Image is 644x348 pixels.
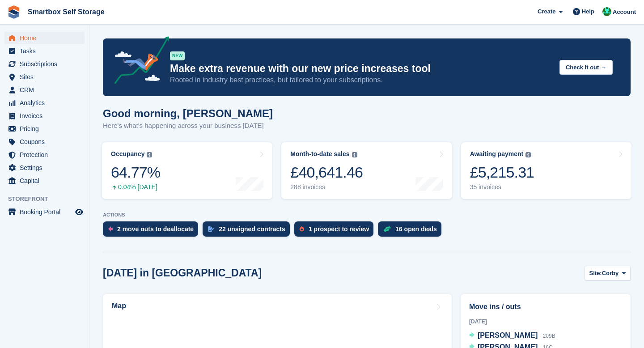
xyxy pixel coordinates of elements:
span: 209B [543,333,555,339]
div: 1 prospect to review [309,225,369,233]
a: menu [4,97,85,109]
img: move_outs_to_deallocate_icon-f764333ba52eb49d3ac5e1228854f67142a1ed5810a6f6cc68b1a99e826820c5.svg [108,226,113,232]
div: £40,641.46 [290,163,363,182]
span: Site: [589,269,602,278]
a: menu [4,84,85,96]
a: menu [4,32,85,44]
p: ACTIONS [103,212,631,218]
a: menu [4,45,85,57]
h2: [DATE] in [GEOGRAPHIC_DATA] [103,267,262,279]
a: Smartbox Self Storage [24,4,108,19]
span: Corby [602,269,619,278]
div: 288 invoices [290,183,363,191]
div: 16 open deals [395,225,437,233]
div: [DATE] [469,318,622,326]
img: icon-info-grey-7440780725fd019a000dd9b08b2336e03edf1995a4989e88bcd33f0948082b44.svg [147,152,152,157]
a: Awaiting payment £5,215.31 35 invoices [461,142,631,199]
a: Month-to-date sales £40,641.46 288 invoices [281,142,452,199]
span: Sites [20,71,73,83]
a: 16 open deals [378,221,446,241]
h2: Move ins / outs [469,301,622,312]
div: Occupancy [111,150,144,158]
img: price-adjustments-announcement-icon-8257ccfd72463d97f412b2fc003d46551f7dbcb40ab6d574587a9cd5c0d94... [107,36,169,87]
a: menu [4,149,85,161]
img: prospect-51fa495bee0391a8d652442698ab0144808aea92771e9ea1ae160a38d050c398.svg [300,226,304,232]
span: Pricing [20,123,73,135]
a: menu [4,174,85,187]
a: Occupancy 64.77% 0.04% [DATE] [102,142,272,199]
img: icon-info-grey-7440780725fd019a000dd9b08b2336e03edf1995a4989e88bcd33f0948082b44.svg [525,152,531,157]
span: Invoices [20,110,73,122]
span: Create [538,7,555,16]
div: Month-to-date sales [290,150,349,158]
a: menu [4,58,85,70]
span: Account [613,8,636,17]
a: menu [4,110,85,122]
a: 22 unsigned contracts [203,221,294,241]
img: Elinor Shepherd [602,7,611,16]
a: menu [4,71,85,83]
div: 0.04% [DATE] [111,183,160,191]
span: Analytics [20,97,73,109]
div: 22 unsigned contracts [219,225,285,233]
h1: Good morning, [PERSON_NAME] [103,107,273,119]
button: Site: Corby [585,266,631,280]
span: Storefront [8,195,89,204]
a: 1 prospect to review [294,221,378,241]
span: Booking Portal [20,206,73,218]
a: menu [4,136,85,148]
a: 2 move outs to deallocate [103,221,203,241]
a: menu [4,206,85,218]
span: Protection [20,149,73,161]
span: CRM [20,84,73,96]
p: Rooted in industry best practices, but tailored to your subscriptions. [170,75,552,85]
div: £5,215.31 [470,163,534,182]
a: menu [4,161,85,174]
span: Help [582,7,594,16]
a: menu [4,123,85,135]
span: Home [20,32,73,44]
h2: Map [112,302,126,310]
span: Tasks [20,45,73,57]
div: 64.77% [111,163,160,182]
img: contract_signature_icon-13c848040528278c33f63329250d36e43548de30e8caae1d1a13099fd9432cc5.svg [208,226,214,232]
span: Subscriptions [20,58,73,70]
p: Here's what's happening across your business [DATE] [103,121,273,131]
img: deal-1b604bf984904fb50ccaf53a9ad4b4a5d6e5aea283cecdc64d6e3604feb123c2.svg [383,226,391,232]
div: 35 invoices [470,183,534,191]
div: Awaiting payment [470,150,524,158]
button: Check it out → [559,60,613,75]
div: 2 move outs to deallocate [117,225,194,233]
a: Preview store [74,207,85,217]
div: NEW [170,51,185,60]
p: Make extra revenue with our new price increases tool [170,62,552,75]
span: Coupons [20,136,73,148]
span: Settings [20,161,73,174]
a: [PERSON_NAME] 209B [469,330,555,342]
span: [PERSON_NAME] [478,331,538,339]
img: icon-info-grey-7440780725fd019a000dd9b08b2336e03edf1995a4989e88bcd33f0948082b44.svg [352,152,357,157]
span: Capital [20,174,73,187]
img: stora-icon-8386f47178a22dfd0bd8f6a31ec36ba5ce8667c1dd55bd0f319d3a0aa187defe.svg [7,5,21,19]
